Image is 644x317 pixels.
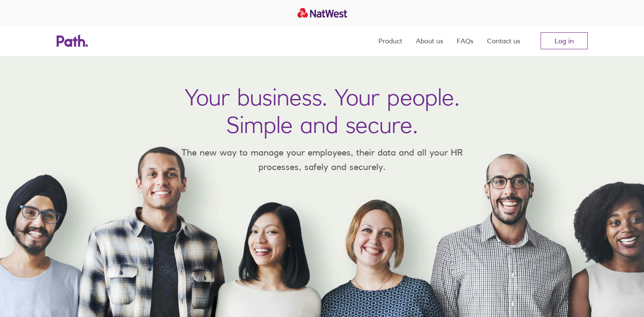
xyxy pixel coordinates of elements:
[378,25,402,56] a: Product
[169,145,475,174] p: The new way to manage your employees, their data and all your HR processes, safely and securely.
[457,25,473,56] a: FAQs
[487,25,520,56] a: Contact us
[185,83,460,139] h1: Your business. Your people. Simple and secure.
[416,25,443,56] a: About us
[541,32,588,49] a: Log in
